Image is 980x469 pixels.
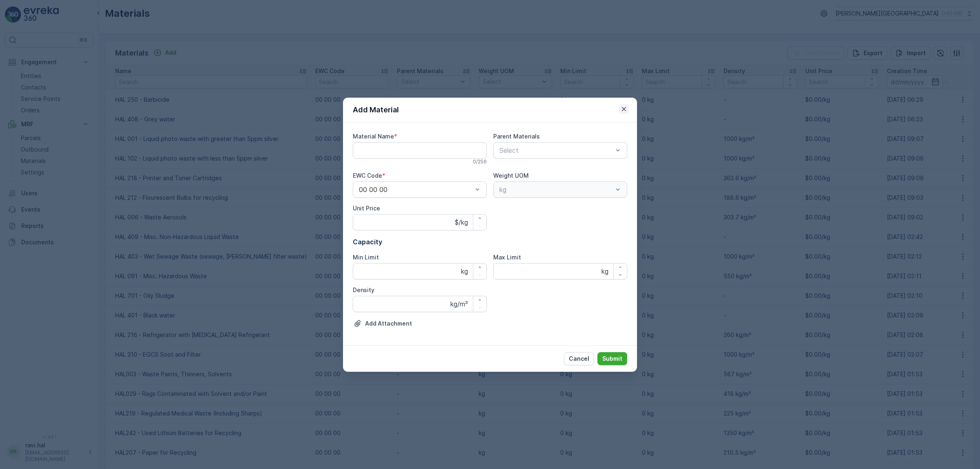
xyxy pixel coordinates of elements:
label: Material Name [353,133,394,140]
p: Capacity [353,237,627,247]
p: Add Material [353,104,399,116]
label: Unit Price [353,205,380,212]
label: Weight UOM [493,172,529,179]
p: 0 / 256 [473,159,487,165]
button: Upload File [353,319,413,328]
p: kg/m³ [450,299,468,309]
p: Cancel [569,355,589,363]
p: Submit [602,355,622,363]
p: Select [499,145,613,155]
p: kg [461,266,468,276]
label: Parent Materials [493,133,540,140]
label: Max Limit [493,254,521,261]
label: EWC Code [353,172,382,179]
button: Submit [597,352,627,365]
p: $/kg [455,217,468,227]
label: Min Limit [353,254,379,261]
p: kg [601,266,608,276]
label: Density [353,286,374,293]
p: Add Attachment [365,319,412,328]
button: Cancel [564,352,594,365]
